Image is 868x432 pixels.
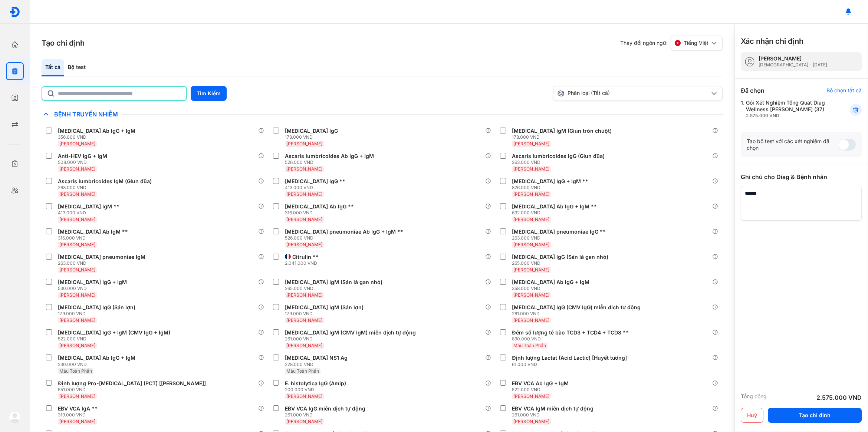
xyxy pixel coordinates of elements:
[285,260,322,266] div: 2.041.000 VND
[9,6,20,17] img: logo
[285,362,351,367] div: 228.000 VND
[42,59,64,76] div: Tất cả
[513,242,549,247] span: [PERSON_NAME]
[58,153,107,159] div: Anti-HEV IgG + IgM
[285,203,354,210] div: [MEDICAL_DATA] Ab IgG **
[512,153,605,159] div: Ascaris lumbricoides IgG (Giun đũa)
[512,405,594,412] div: EBV VCA IgM miễn dịch tự động
[286,343,322,348] span: [PERSON_NAME]
[759,62,827,68] div: [DEMOGRAPHIC_DATA] - [DATE]
[50,111,122,118] span: Bệnh Truyền Nhiễm
[191,86,227,101] button: Tìm Kiếm
[58,134,138,140] div: 356.000 VND
[58,336,173,342] div: 522.000 VND
[512,329,629,336] div: Đếm số lượng tế bào TCD3 + TCD4 + TCD8 **
[59,419,95,424] span: [PERSON_NAME]
[286,292,322,298] span: [PERSON_NAME]
[285,178,345,185] div: [MEDICAL_DATA] IgG **
[58,405,98,412] div: EBV VCA IgA **
[58,286,130,291] div: 530.000 VND
[512,336,632,342] div: 890.000 VND
[512,412,596,418] div: 261.000 VND
[285,329,416,336] div: [MEDICAL_DATA] IgM (CMV IgM) miễn dịch tự động
[557,90,710,97] div: Phân loại (Tất cả)
[512,210,600,216] div: 632.000 VND
[59,191,95,197] span: [PERSON_NAME]
[59,217,95,222] span: [PERSON_NAME]
[285,153,374,159] div: Ascaris lumbricoides Ab IgG + IgM
[513,317,549,323] span: [PERSON_NAME]
[741,36,803,46] h3: Xác nhận chỉ định
[58,254,145,260] div: [MEDICAL_DATA] pneumoniae IgM
[58,362,138,367] div: 230.000 VND
[513,419,549,424] span: [PERSON_NAME]
[513,141,549,146] span: [PERSON_NAME]
[58,210,122,216] div: 413.000 VND
[512,128,612,134] div: [MEDICAL_DATA] IgM (Giun tròn chuột)
[285,380,346,387] div: E. histolytica IgG (Amip)
[512,380,569,387] div: EBV VCA Ab IgG + IgM
[286,166,322,172] span: [PERSON_NAME]
[759,55,827,62] div: [PERSON_NAME]
[285,304,364,311] div: [MEDICAL_DATA] IgM (Sán lợn)
[513,267,549,273] span: [PERSON_NAME]
[286,317,322,323] span: [PERSON_NAME]
[286,368,319,374] span: Máu Toàn Phần
[59,242,95,247] span: [PERSON_NAME]
[285,185,348,191] div: 413.000 VND
[59,292,95,298] span: [PERSON_NAME]
[513,343,546,348] span: Máu Toàn Phần
[513,393,549,399] span: [PERSON_NAME]
[58,128,135,134] div: [MEDICAL_DATA] Ab IgG + IgM
[286,393,322,399] span: [PERSON_NAME]
[58,260,148,266] div: 263.000 VND
[285,134,341,140] div: 178.000 VND
[58,203,119,210] div: [MEDICAL_DATA] IgM **
[58,354,135,361] div: [MEDICAL_DATA] Ab IgG + IgM
[741,408,763,423] button: Huỷ
[512,203,597,210] div: [MEDICAL_DATA] Ab IgG + IgM **
[59,393,95,399] span: [PERSON_NAME]
[768,408,862,423] button: Tạo chỉ định
[285,405,365,412] div: EBV VCA IgG miễn dịch tự động
[746,113,832,119] div: 2.575.000 VND
[59,317,95,323] span: [PERSON_NAME]
[512,159,608,165] div: 263.000 VND
[741,86,765,95] div: Đã chọn
[59,267,95,273] span: [PERSON_NAME]
[512,134,615,140] div: 178.000 VND
[286,242,322,247] span: [PERSON_NAME]
[512,387,572,393] div: 522.000 VND
[292,254,319,260] div: Citrulin **
[58,329,170,336] div: [MEDICAL_DATA] IgG + IgM (CMV IgG + IgM)
[59,141,95,146] span: [PERSON_NAME]
[285,286,385,291] div: 265.000 VND
[58,185,155,191] div: 263.000 VND
[512,362,630,367] div: 61.000 VND
[286,217,322,222] span: [PERSON_NAME]
[512,279,589,286] div: [MEDICAL_DATA] Ab IgG + IgM
[826,87,862,94] div: Bỏ chọn tất cả
[285,387,349,393] div: 200.000 VND
[512,260,611,266] div: 265.000 VND
[58,279,127,286] div: [MEDICAL_DATA] IgG + IgM
[684,40,708,46] span: Tiếng Việt
[746,99,832,119] div: Gói Xét Nghiệm Tổng Quát Diag Wellness [PERSON_NAME] (37)
[58,159,110,165] div: 508.000 VND
[58,387,209,393] div: 551.000 VND
[285,311,366,317] div: 179.000 VND
[285,336,419,342] div: 261.000 VND
[512,178,588,185] div: [MEDICAL_DATA] IgG + IgM **
[59,166,95,172] span: [PERSON_NAME]
[58,380,206,387] div: Định lượng Pro-[MEDICAL_DATA] (PCT) [[PERSON_NAME]]
[64,59,89,76] div: Bộ test
[512,235,609,241] div: 263.000 VND
[512,228,606,235] div: [MEDICAL_DATA] pneumoniae IgG **
[58,235,131,241] div: 316.000 VND
[42,38,85,48] h3: Tạo chỉ định
[285,228,403,235] div: [MEDICAL_DATA] pneumoniae Ab IgG + IgM **
[747,138,838,151] div: Tạo bộ test với các xét nghiệm đã chọn
[513,292,549,298] span: [PERSON_NAME]
[58,412,101,418] div: 319.000 VND
[59,343,95,348] span: [PERSON_NAME]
